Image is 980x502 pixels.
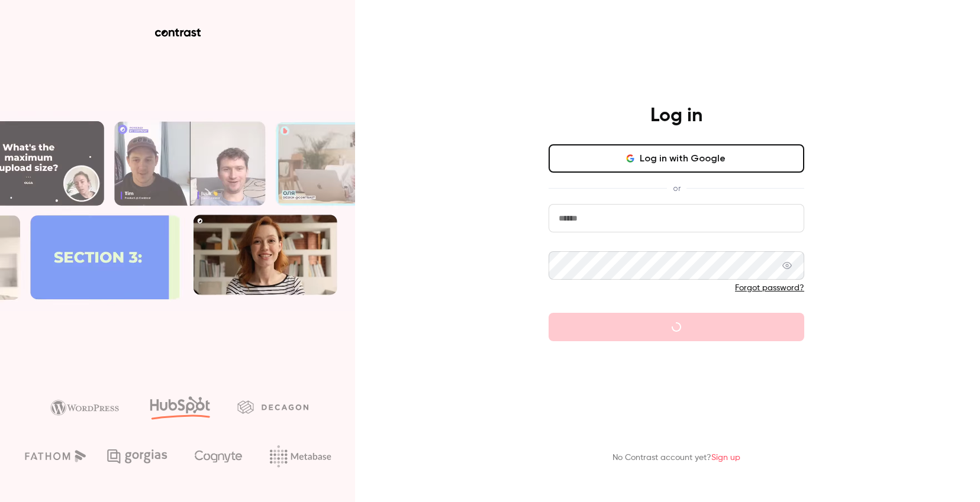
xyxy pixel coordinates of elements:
[650,104,702,128] h4: Log in
[735,284,804,292] a: Forgot password?
[711,454,740,462] a: Sign up
[667,182,686,195] span: or
[612,452,740,464] p: No Contrast account yet?
[549,144,804,173] button: Log in with Google
[237,400,308,413] img: decagon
